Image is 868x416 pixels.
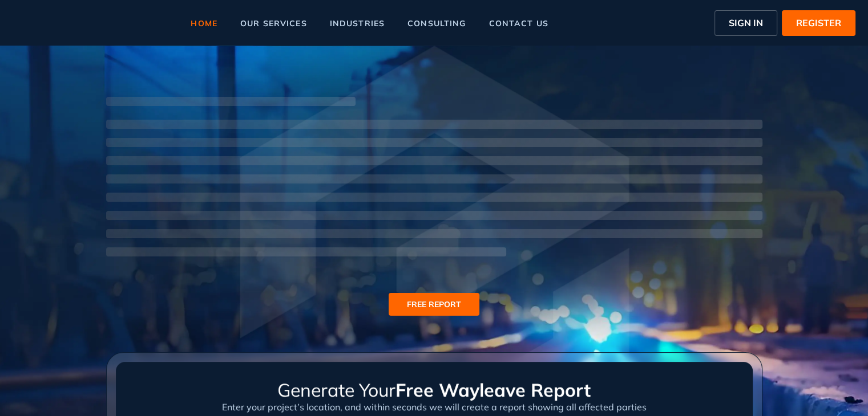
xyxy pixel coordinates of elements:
span: FREE REPORT [407,298,461,311]
span: home [191,19,217,27]
button: REGISTER [782,10,855,36]
span: Free Wayleave Report [395,378,591,401]
span: REGISTER [796,16,841,30]
span: our services [240,19,307,27]
span: Generate Your [277,378,395,401]
span: industries [330,19,385,27]
button: SIGN IN [714,10,777,36]
button: FREE REPORT [389,293,479,316]
span: SIGN IN [729,16,763,30]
